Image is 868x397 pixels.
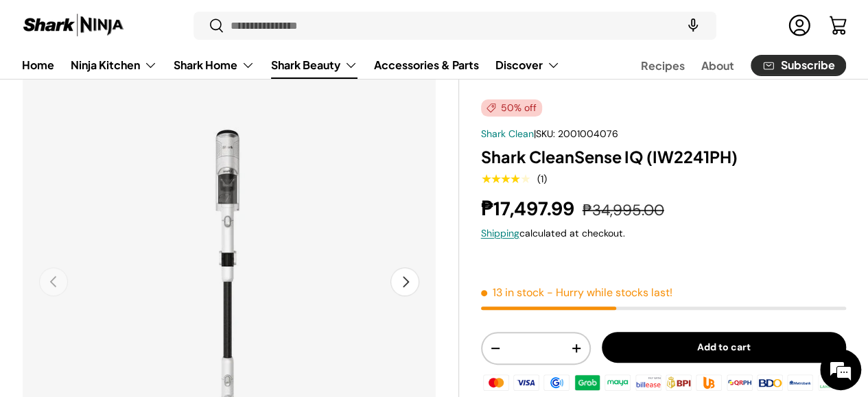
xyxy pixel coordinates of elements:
[537,174,547,184] div: (1)
[664,372,694,393] img: bpi
[7,257,261,305] textarea: Type your message and hit 'Enter'
[602,372,633,393] img: maya
[608,51,846,79] nav: Secondary
[22,51,54,78] a: Home
[481,99,542,117] span: 50% off
[572,372,602,393] img: grabpay
[22,51,560,79] nav: Primary
[481,227,519,239] a: Shipping
[602,333,846,363] button: Add to cart
[481,173,530,187] span: ★★★★★
[481,173,530,186] div: 4.0 out of 5.0 stars
[785,372,815,393] img: metrobank
[225,7,258,40] div: Minimize live chat window
[633,372,663,393] img: billease
[751,55,846,76] a: Subscribe
[694,372,724,393] img: ubp
[374,51,479,78] a: Accessories & Parts
[534,128,618,140] span: |
[725,372,755,393] img: qrph
[80,114,189,252] span: We're online!
[511,372,541,393] img: visa
[165,51,263,79] summary: Shark Home
[755,372,785,393] img: bdo
[481,372,511,393] img: master
[701,52,734,79] a: About
[481,147,846,167] h1: Shark CleanSense IQ (IW2241PH)
[641,52,685,79] a: Recipes
[558,128,618,140] span: 2001004076
[547,286,672,300] p: - Hurry while stocks last!
[481,128,534,140] a: Shark Clean
[22,12,125,39] img: Shark Ninja Philippines
[536,128,555,140] span: SKU:
[583,201,664,221] s: ₱34,995.00
[781,60,835,71] span: Subscribe
[263,51,366,79] summary: Shark Beauty
[487,51,568,79] summary: Discover
[481,226,846,241] div: calculated at checkout.
[481,197,578,222] strong: ₱17,497.99
[671,11,715,41] speech-search-button: Search by voice
[541,372,572,393] img: gcash
[62,51,165,79] summary: Ninja Kitchen
[816,372,846,393] img: landbank
[71,77,231,95] div: Chat with us now
[481,286,544,300] span: 13 in stock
